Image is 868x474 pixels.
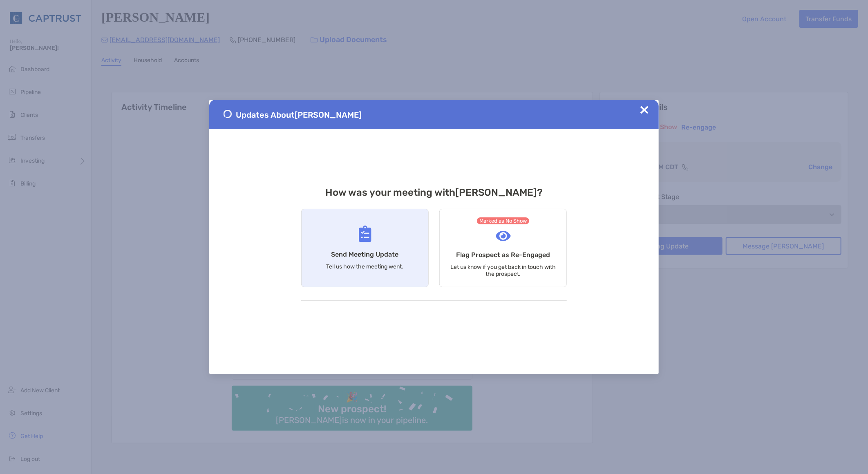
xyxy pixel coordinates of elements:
[224,110,232,118] img: Send Meeting Update 1
[496,231,511,241] img: Flag Prospect as Re-Engaged
[477,217,530,224] span: Marked as No Show
[331,250,399,258] h4: Send Meeting Update
[640,106,649,114] img: Close Updates Zoe
[327,263,404,270] p: Tell us how the meeting went.
[456,251,550,259] h4: Flag Prospect as Re-Engaged
[301,187,567,198] h3: How was your meeting with [PERSON_NAME] ?
[236,110,362,120] span: Updates About [PERSON_NAME]
[359,226,371,242] img: Send Meeting Update
[450,264,556,277] p: Let us know if you get back in touch with the prospect.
